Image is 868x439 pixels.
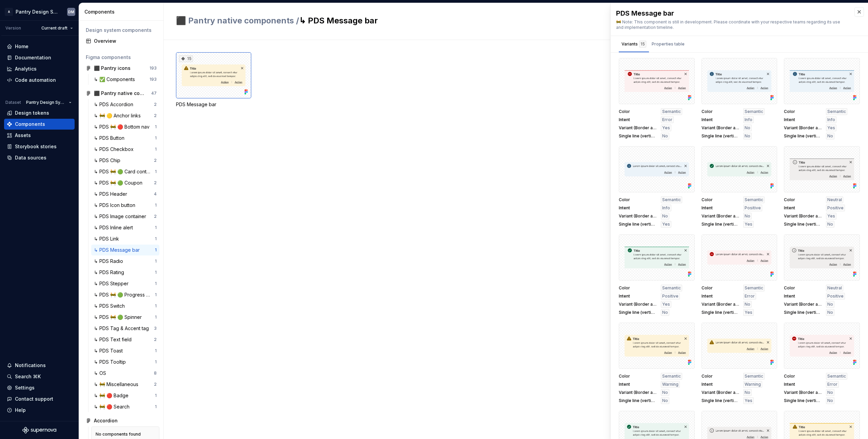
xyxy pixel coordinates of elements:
div: 1 [155,393,157,398]
span: Intent [702,382,739,387]
span: Color [619,197,657,203]
div: 1 [155,124,157,130]
span: Error [662,117,672,122]
span: Intent [619,117,657,122]
div: 1 [155,147,157,152]
span: Semantic [827,374,846,379]
span: Single line (vertically centered)) [702,133,739,139]
div: Accordion [94,417,118,424]
a: ↳ 🚧 🔴 Badge1 [91,390,159,401]
span: Semantic [662,197,681,203]
div: Home [15,43,28,50]
span: Yes [662,222,670,227]
span: Single line (vertically centered)) [702,222,739,227]
div: ↳ PDS Stepper [94,280,131,287]
span: Error [827,382,837,387]
div: 🚧 Note: This component is still in development. Please coordinate with your respective teams rega... [616,19,848,30]
span: No [827,390,833,395]
span: Color [702,374,739,379]
a: ↳ 🚧 Miscellaneous2 [91,379,159,390]
div: Components [84,8,161,15]
div: Settings [15,384,35,391]
span: Intent [619,382,657,387]
div: 1 [155,247,157,253]
div: 1 [155,303,157,309]
span: Warning [662,382,678,387]
span: Variant (Border accent) [619,125,657,131]
div: ↳ PDS Tag & Accent tag [94,325,152,332]
span: Positive [827,293,844,299]
div: ↳ PDS Accordion [94,101,136,108]
a: ↳ PDS Switch1 [91,301,159,311]
span: Color [619,109,657,114]
div: Storybook stories [15,143,57,150]
span: ⬛️ Pantry native components / [176,16,299,25]
span: Variant (Border accent) [619,213,657,219]
span: Semantic [745,285,763,291]
div: ↳ PDS Header [94,191,130,197]
span: Variant (Border accent) [702,302,739,307]
div: Documentation [15,54,51,61]
div: 1 [155,203,157,208]
span: Yes [662,302,670,307]
a: ↳ PDS 🚧 🟢 Spinner1 [91,312,159,323]
div: ↳ PDS 🚧 🟢 Coupon [94,179,145,186]
a: Home [4,41,75,52]
span: Single line (vertically centered)) [784,222,822,227]
button: Contact support [4,394,75,404]
a: ↳ PDS Radio1 [91,256,159,267]
div: 1 [155,359,157,365]
span: Yes [662,125,670,131]
span: Color [619,374,657,379]
button: Pantry Design System [23,98,75,107]
a: Code automation [4,75,75,85]
a: ↳ 🚧 🔴 Search1 [91,401,159,412]
div: ↳ PDS Icon button [94,202,138,209]
a: Design tokens [4,108,75,118]
a: Accordion [83,415,159,426]
a: ↳ PDS Toast1 [91,345,159,356]
div: ↳ 🚧 🔴 Badge [94,392,131,399]
div: ↳ PDS Message bar [94,247,142,253]
span: Info [827,117,835,122]
a: ↳ PDS Link1 [91,233,159,244]
div: 2 [154,214,157,219]
a: ↳ ✅ Components193 [91,74,159,85]
a: ↳ PDS Header4 [91,189,159,199]
span: Intent [702,293,739,299]
span: Yes [745,222,752,227]
span: Intent [784,382,822,387]
div: 1 [155,259,157,264]
a: Analytics [4,63,75,74]
a: ⬛️ Pantry icons193 [83,63,159,74]
div: ↳ PDS Rating [94,269,127,276]
div: 2 [154,382,157,387]
div: 2 [154,180,157,186]
a: ↳ PDS Chip2 [91,155,159,166]
span: Variant (Border accent) [784,302,822,307]
div: ↳ PDS Radio [94,258,126,265]
div: 1 [155,135,157,141]
span: Variant (Border accent) [702,125,739,131]
span: Intent [619,205,657,211]
div: ↳ 🚧 Miscellaneous [94,381,141,388]
a: ↳ PDS Inline alert1 [91,222,159,233]
a: Settings [4,382,75,393]
div: Overview [94,38,157,44]
span: Color [702,197,739,203]
span: Color [619,285,657,291]
div: ↳ 🚧 🟡 Anchor links [94,112,143,119]
div: Notifications [15,362,46,369]
div: 15 [639,41,646,47]
span: Single line (vertically centered)) [619,133,657,139]
span: Variant (Border accent) [784,125,822,131]
button: Notifications [4,360,75,371]
span: No [662,133,668,139]
span: Positive [745,205,761,211]
div: A [5,8,13,16]
span: Error [745,293,755,299]
a: Documentation [4,52,75,63]
div: Contact support [15,396,53,402]
span: Variant (Border accent) [784,213,822,219]
div: Components [15,121,45,128]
